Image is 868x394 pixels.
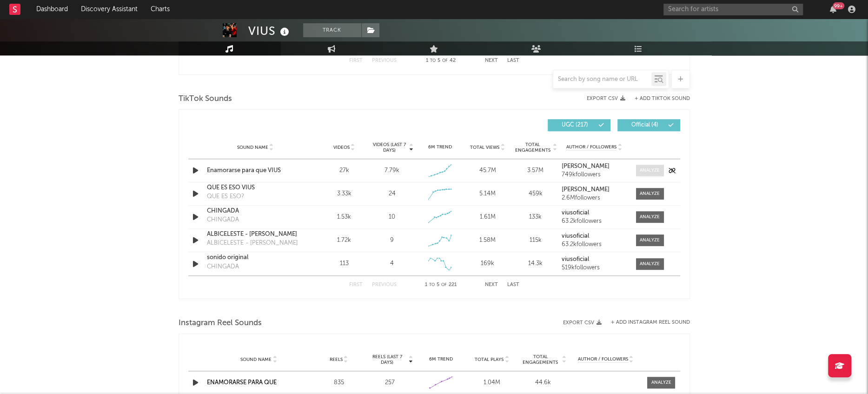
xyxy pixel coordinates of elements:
div: 3.33k [323,189,366,199]
button: Export CSV [587,96,625,101]
a: viusoficial [562,256,626,263]
button: Official(4) [617,119,680,131]
button: First [349,58,363,63]
div: 1.58M [466,236,509,245]
button: Last [507,58,519,63]
span: TikTok Sounds [179,93,232,105]
strong: viusoficial [562,210,589,216]
a: ENAMORARSE PARA QUE [207,380,277,386]
button: + Add TikTok Sound [635,96,690,101]
button: Last [507,282,519,287]
div: 10 [389,213,395,222]
div: 63.2k followers [562,241,626,248]
div: 519k followers [562,265,626,271]
span: Author / Followers [566,144,616,150]
span: Total Engagements [520,354,561,365]
a: [PERSON_NAME] [562,163,626,170]
div: QUE ES ESO? [207,192,244,201]
span: Author / Followers [578,356,628,362]
span: Total Views [470,145,499,150]
div: 5.14M [466,189,509,199]
div: 6M Trend [418,144,461,151]
input: Search for artists [663,4,803,15]
div: 14.3k [514,259,557,268]
button: First [349,282,363,287]
div: 1.53k [323,213,366,222]
button: Export CSV [563,320,602,326]
span: Total Plays [475,357,504,362]
a: sonido original [207,253,304,262]
span: Instagram Reel Sounds [179,318,262,329]
div: 63.2k followers [562,218,626,225]
div: 115k [514,236,557,245]
strong: viusoficial [562,256,589,262]
input: Search by song name or URL [553,76,651,83]
span: of [442,59,448,63]
div: 1.72k [323,236,366,245]
div: ALBICELESTE - [PERSON_NAME] [207,239,298,248]
button: Previous [372,58,397,63]
div: 3.57M [514,166,557,175]
span: to [429,283,435,287]
button: UGC(217) [548,119,610,131]
span: to [430,59,436,63]
div: 1 5 42 [415,55,466,67]
span: Reels (last 7 days) [367,354,408,365]
button: 99+ [830,6,836,13]
a: ALBICELESTE - [PERSON_NAME] [207,230,304,239]
strong: viusoficial [562,233,589,239]
span: of [441,283,447,287]
a: viusoficial [562,210,626,216]
button: Next [485,282,498,287]
div: 6M Trend [418,356,464,363]
a: QUE ES ESO VIUS [207,183,304,193]
span: Sound Name [237,145,268,150]
span: Official ( 4 ) [623,122,666,128]
span: Reels [330,357,343,362]
strong: [PERSON_NAME] [562,163,610,169]
div: 169k [466,259,509,268]
a: Enamorarse para que VIUS [207,166,304,175]
div: 1.04M [469,378,515,387]
div: + Add Instagram Reel Sound [602,320,690,325]
div: 44.6k [520,378,566,387]
div: CHINGADA [207,215,239,225]
div: 99 + [833,2,844,9]
span: Total Engagements [514,142,551,153]
span: Sound Name [240,357,272,362]
button: Previous [372,282,397,287]
div: 749k followers [562,172,626,178]
div: 835 [316,378,362,387]
div: 24 [388,189,395,199]
div: 459k [514,189,557,199]
strong: [PERSON_NAME] [562,187,610,193]
div: 45.7M [466,166,509,175]
div: CHINGADA [207,262,239,272]
button: Track [303,23,361,37]
div: 257 [367,378,413,387]
div: 4 [390,259,394,268]
span: Videos (last 7 days) [370,142,408,153]
div: 7.79k [384,166,399,175]
button: + Add TikTok Sound [625,96,690,101]
div: 1.61M [466,213,509,222]
button: + Add Instagram Reel Sound [611,320,690,325]
span: UGC ( 217 ) [554,122,596,128]
button: Next [485,58,498,63]
a: CHINGADA [207,207,304,216]
div: 9 [390,236,394,245]
div: VIUS [248,23,292,39]
div: 1 5 221 [415,280,466,291]
div: 2.6M followers [562,195,626,201]
div: 27k [323,166,366,175]
div: 133k [514,213,557,222]
a: [PERSON_NAME] [562,187,626,193]
div: 113 [323,259,366,268]
a: viusoficial [562,233,626,240]
span: Videos [333,145,350,150]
